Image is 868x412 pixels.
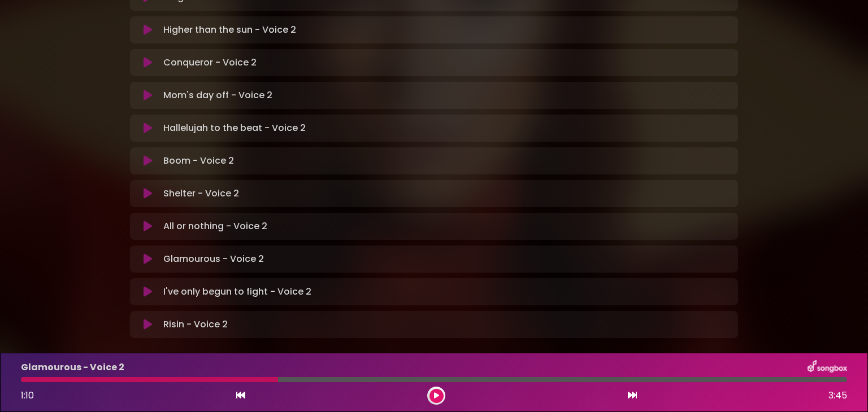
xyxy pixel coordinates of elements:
img: songbox-logo-white.png [808,360,847,375]
p: I've only begun to fight - Voice 2 [163,285,311,299]
p: Glamourous - Voice 2 [21,361,124,374]
p: Mom's day off - Voice 2 [163,89,272,102]
p: Glamourous - Voice 2 [163,252,264,266]
p: Shelter - Voice 2 [163,187,239,200]
p: Hallelujah to the beat - Voice 2 [163,121,306,135]
p: Boom - Voice 2 [163,154,234,168]
p: Risin - Voice 2 [163,318,228,331]
p: Higher than the sun - Voice 2 [163,23,296,37]
p: All or nothing - Voice 2 [163,220,267,233]
p: Conqueror - Voice 2 [163,56,257,69]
